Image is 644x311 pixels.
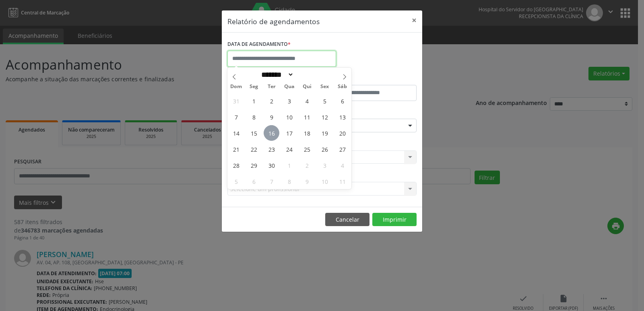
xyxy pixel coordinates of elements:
[298,84,316,89] span: Qui
[317,157,332,173] span: Outubro 3, 2025
[334,157,350,173] span: Outubro 4, 2025
[228,109,244,125] span: Setembro 7, 2025
[264,141,279,157] span: Setembro 23, 2025
[246,141,262,157] span: Setembro 22, 2025
[264,173,279,189] span: Outubro 7, 2025
[299,93,315,109] span: Setembro 4, 2025
[227,84,245,89] span: Dom
[334,173,350,189] span: Outubro 11, 2025
[227,38,291,51] label: DATA DE AGENDAMENTO
[372,213,417,227] button: Imprimir
[281,93,297,109] span: Setembro 3, 2025
[317,93,332,109] span: Setembro 5, 2025
[228,173,244,189] span: Outubro 5, 2025
[245,84,263,89] span: Seg
[227,16,320,27] h5: Relatório de agendamentos
[406,10,422,30] button: Close
[228,141,244,157] span: Setembro 21, 2025
[264,125,279,141] span: Setembro 16, 2025
[281,141,297,157] span: Setembro 24, 2025
[281,173,297,189] span: Outubro 8, 2025
[325,213,369,227] button: Cancelar
[228,125,244,141] span: Setembro 14, 2025
[246,93,262,109] span: Setembro 1, 2025
[324,72,417,85] label: ATÉ
[299,141,315,157] span: Setembro 25, 2025
[263,84,281,89] span: Ter
[281,157,297,173] span: Outubro 1, 2025
[246,125,262,141] span: Setembro 15, 2025
[299,125,315,141] span: Setembro 18, 2025
[281,109,297,125] span: Setembro 10, 2025
[258,70,294,79] select: Month
[299,173,315,189] span: Outubro 9, 2025
[281,84,298,89] span: Qua
[264,157,279,173] span: Setembro 30, 2025
[317,109,332,125] span: Setembro 12, 2025
[264,109,279,125] span: Setembro 9, 2025
[299,109,315,125] span: Setembro 11, 2025
[246,157,262,173] span: Setembro 29, 2025
[334,84,351,89] span: Sáb
[317,173,332,189] span: Outubro 10, 2025
[317,125,332,141] span: Setembro 19, 2025
[228,93,244,109] span: Agosto 31, 2025
[316,84,334,89] span: Sex
[334,109,350,125] span: Setembro 13, 2025
[294,70,320,79] input: Year
[299,157,315,173] span: Outubro 2, 2025
[228,157,244,173] span: Setembro 28, 2025
[334,141,350,157] span: Setembro 27, 2025
[334,93,350,109] span: Setembro 6, 2025
[334,125,350,141] span: Setembro 20, 2025
[317,141,332,157] span: Setembro 26, 2025
[281,125,297,141] span: Setembro 17, 2025
[264,93,279,109] span: Setembro 2, 2025
[246,109,262,125] span: Setembro 8, 2025
[246,173,262,189] span: Outubro 6, 2025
